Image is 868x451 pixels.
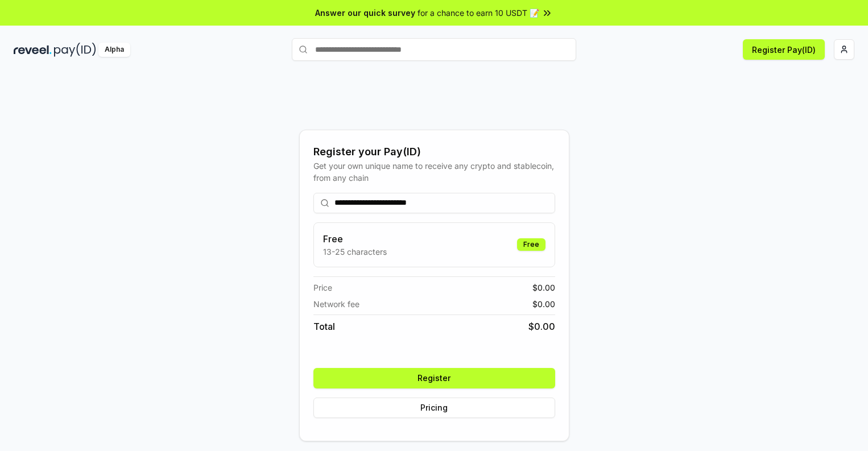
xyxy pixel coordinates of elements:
[313,282,332,293] span: Price
[528,320,555,333] span: $ 0.00
[517,238,545,251] div: Free
[532,282,555,293] span: $ 0.00
[14,43,52,57] img: reveel_dark
[418,7,539,19] span: for a chance to earn 10 USDT 📝
[743,39,825,60] button: Register Pay(ID)
[313,320,335,333] span: Total
[315,7,415,19] span: Answer our quick survey
[323,246,387,258] p: 13-25 characters
[313,398,555,418] button: Pricing
[323,232,387,246] h3: Free
[313,368,555,388] button: Register
[313,144,555,160] div: Register your Pay(ID)
[313,298,359,310] span: Network fee
[532,298,555,310] span: $ 0.00
[54,43,96,57] img: pay_id
[98,43,130,57] div: Alpha
[313,160,555,184] div: Get your own unique name to receive any crypto and stablecoin, from any chain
